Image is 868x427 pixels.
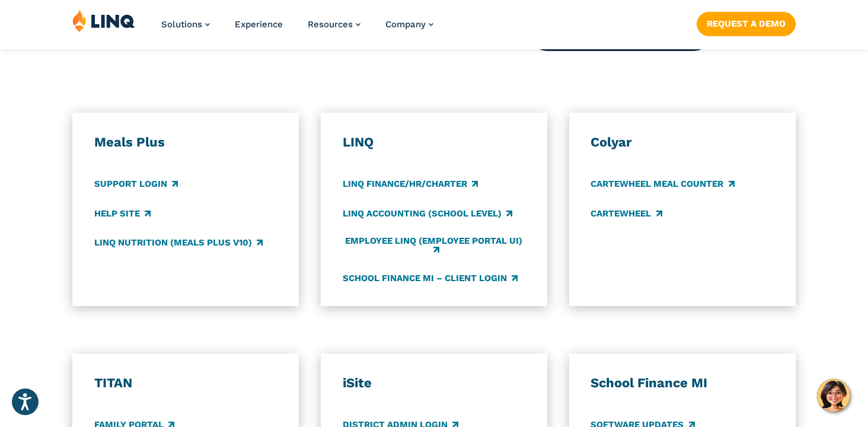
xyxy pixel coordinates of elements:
[161,19,202,30] span: Solutions
[308,19,353,30] span: Resources
[591,375,774,391] h3: School Finance MI
[343,272,518,285] a: School Finance MI – Client Login
[817,379,850,412] button: Hello, have a question? Let’s chat.
[385,19,426,30] span: Company
[343,134,526,151] h3: LINQ
[343,236,526,256] a: Employee LINQ (Employee Portal UI)
[161,9,433,49] nav: Primary Navigation
[591,207,662,220] a: CARTEWHEEL
[697,12,796,36] a: Request a Demo
[308,19,360,30] a: Resources
[94,178,178,191] a: Support Login
[94,207,151,220] a: Help Site
[94,375,277,391] h3: TITAN
[235,19,283,30] a: Experience
[385,19,433,30] a: Company
[343,207,512,220] a: LINQ Accounting (school level)
[591,134,774,151] h3: Colyar
[697,9,796,36] nav: Button Navigation
[94,134,277,151] h3: Meals Plus
[591,178,734,191] a: CARTEWHEEL Meal Counter
[161,19,210,30] a: Solutions
[94,236,263,249] a: LINQ Nutrition (Meals Plus v10)
[343,375,526,391] h3: iSite
[72,9,135,32] img: LINQ | K‑12 Software
[343,178,478,191] a: LINQ Finance/HR/Charter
